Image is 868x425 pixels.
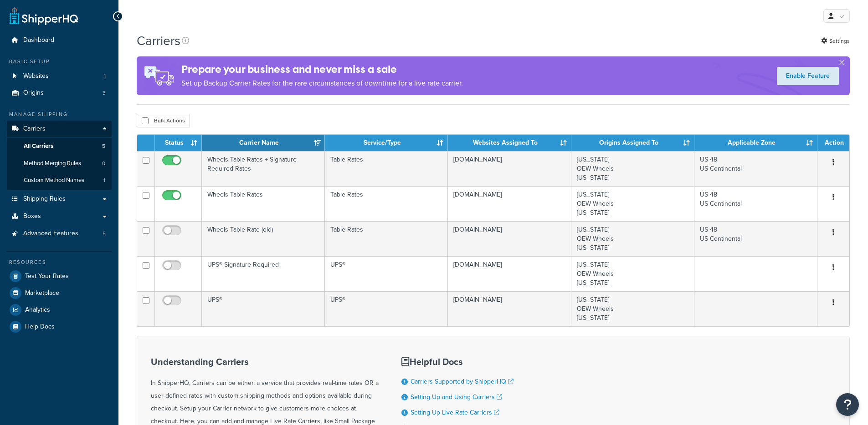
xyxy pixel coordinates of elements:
td: [DOMAIN_NAME] [448,221,571,256]
a: Setting Up and Using Carriers [411,392,502,402]
a: Carriers Supported by ShipperHQ [411,377,514,386]
span: Dashboard [23,36,54,44]
span: 0 [102,160,105,167]
span: 5 [103,230,106,238]
span: Carriers [23,125,46,133]
h3: Helpful Docs [401,357,520,367]
a: Help Docs [7,319,112,335]
li: Carriers [7,121,112,190]
span: 1 [103,177,105,184]
span: 3 [103,89,106,97]
a: Custom Method Names 1 [7,172,112,189]
li: All Carriers [7,138,112,155]
a: Dashboard [7,32,112,49]
div: Manage Shipping [7,111,112,118]
td: Wheels Table Rates + Signature Required Rates [202,151,325,186]
a: Method Merging Rules 0 [7,155,112,172]
a: Origins 3 [7,85,112,101]
h4: Prepare your business and never miss a sale [181,62,463,77]
span: 1 [104,72,106,80]
a: Shipping Rules [7,191,112,207]
td: Wheels Table Rate (old) [202,221,325,256]
span: Origins [23,89,44,97]
td: [DOMAIN_NAME] [448,256,571,291]
span: Analytics [25,306,50,314]
td: UPS® Signature Required [202,256,325,291]
span: Websites [23,72,49,80]
td: US 48 US Continental [694,186,817,221]
a: ShipperHQ Home [10,7,78,25]
button: Open Resource Center [836,393,859,416]
td: [US_STATE] OEW Wheels [US_STATE] [571,256,694,291]
th: Status: activate to sort column ascending [155,135,202,151]
p: Set up Backup Carrier Rates for the rare circumstances of downtime for a live rate carrier. [181,77,463,90]
li: Advanced Features [7,225,112,242]
th: Websites Assigned To: activate to sort column ascending [448,135,571,151]
span: Marketplace [25,289,59,297]
td: Table Rates [325,186,448,221]
td: [DOMAIN_NAME] [448,151,571,186]
th: Carrier Name: activate to sort column ascending [202,135,325,151]
h1: Carriers [137,32,180,50]
li: Method Merging Rules [7,155,112,172]
td: UPS® [202,291,325,326]
td: [DOMAIN_NAME] [448,291,571,326]
th: Action [817,135,849,151]
span: Shipping Rules [23,195,66,203]
span: Test Your Rates [25,273,69,280]
li: Websites [7,68,112,85]
div: Resources [7,258,112,266]
button: Bulk Actions [137,114,190,127]
div: Basic Setup [7,58,112,66]
span: Advanced Features [23,230,78,238]
td: US 48 US Continental [694,221,817,256]
span: 5 [102,142,105,150]
span: Boxes [23,212,41,220]
td: Wheels Table Rates [202,186,325,221]
a: All Carriers 5 [7,138,112,155]
li: Custom Method Names [7,172,112,189]
a: Carriers [7,121,112,137]
td: UPS® [325,291,448,326]
td: [DOMAIN_NAME] [448,186,571,221]
a: Test Your Rates [7,268,112,284]
th: Origins Assigned To: activate to sort column ascending [571,135,694,151]
th: Service/Type: activate to sort column ascending [325,135,448,151]
td: US 48 US Continental [694,151,817,186]
span: All Carriers [24,142,53,150]
td: [US_STATE] OEW Wheels [US_STATE] [571,291,694,326]
li: Origins [7,85,112,101]
td: [US_STATE] OEW Wheels [US_STATE] [571,186,694,221]
th: Applicable Zone: activate to sort column ascending [694,135,817,151]
td: Table Rates [325,151,448,186]
a: Boxes [7,208,112,225]
img: ad-rules-rateshop-fe6ec290ccb7230408bd80ed9643f0289d75e0ffd9eb532fc0e269fcd187b520.png [137,56,181,95]
a: Analytics [7,302,112,318]
a: Marketplace [7,285,112,301]
a: Websites 1 [7,68,112,85]
a: Advanced Features 5 [7,225,112,242]
h3: Understanding Carriers [151,357,379,367]
td: [US_STATE] OEW Wheels [US_STATE] [571,221,694,256]
td: [US_STATE] OEW Wheels [US_STATE] [571,151,694,186]
td: UPS® [325,256,448,291]
span: Method Merging Rules [24,160,81,167]
a: Enable Feature [777,67,839,85]
span: Help Docs [25,323,55,331]
a: Settings [821,35,850,47]
span: Custom Method Names [24,177,84,184]
a: Setting Up Live Rate Carriers [411,408,499,417]
td: Table Rates [325,221,448,256]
